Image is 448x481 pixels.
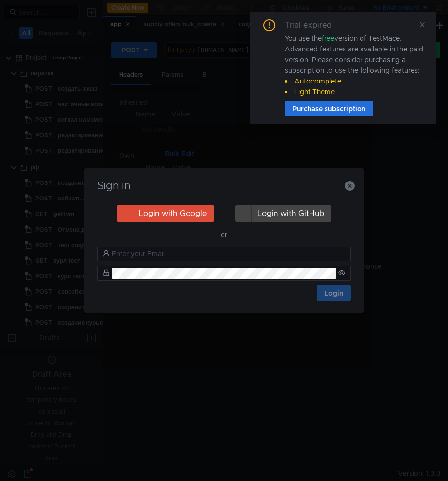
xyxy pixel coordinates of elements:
input: Enter your Email [112,249,345,259]
li: Autocomplete [285,76,425,86]
div: — or — [97,229,351,241]
h3: Sign in [96,180,352,192]
button: Login with Google [117,205,214,222]
span: free [322,34,334,43]
div: You use the version of TestMace. Advanced features are available in the paid version. Please cons... [285,33,425,97]
div: Trial expired [285,19,344,31]
button: Purchase subscription [285,101,373,116]
li: Light Theme [285,86,425,97]
button: Login with GitHub [235,205,331,222]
